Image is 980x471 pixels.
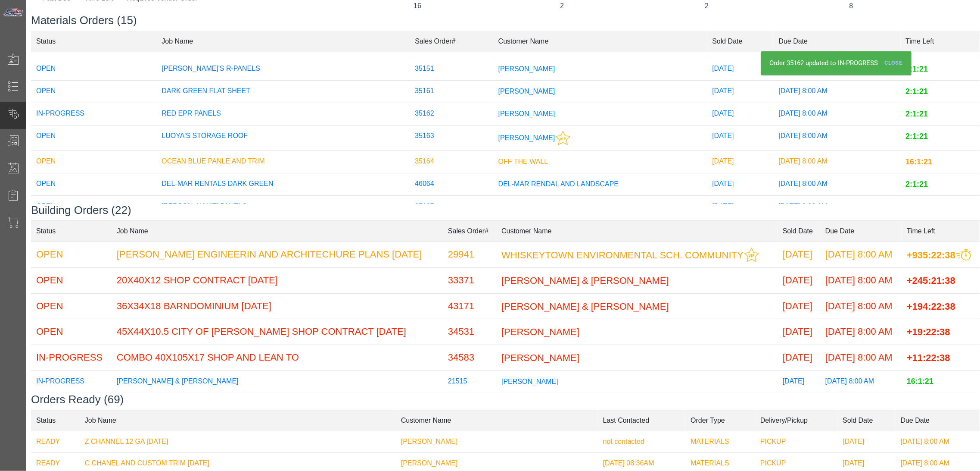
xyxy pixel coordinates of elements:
[31,293,112,319] td: OPEN
[707,58,774,80] td: [DATE]
[778,220,820,242] td: Sold Date
[401,438,458,446] span: [PERSON_NAME]
[498,134,555,141] span: [PERSON_NAME]
[820,345,902,371] td: [DATE] 8:00 AM
[156,195,410,218] td: [PERSON_NAME] PANELS
[685,410,755,431] td: Order Type
[501,276,669,286] span: [PERSON_NAME] & [PERSON_NAME]
[598,431,686,452] td: not contacted
[755,410,837,431] td: Delivery/Pickup
[410,58,493,80] td: 35151
[31,173,156,195] td: OPEN
[410,80,493,103] td: 35161
[778,242,820,267] td: [DATE]
[410,103,493,125] td: 35162
[443,220,496,242] td: Sales Order#
[80,410,396,431] td: Job Name
[31,80,156,103] td: OPEN
[906,87,928,96] span: 2:1:21
[907,301,955,312] span: +194:22:38
[556,131,570,145] img: This customer should be prioritized
[498,65,555,72] span: [PERSON_NAME]
[31,319,112,345] td: OPEN
[352,1,483,11] div: 16
[112,345,443,371] td: COMBO 40X105X17 SHOP AND LEAN TO
[496,220,778,242] td: Customer Name
[410,151,493,173] td: 35164
[907,249,955,260] span: +935:22:38
[820,220,902,242] td: Due Date
[443,319,496,345] td: 34531
[396,410,598,431] td: Customer Name
[501,327,579,338] span: [PERSON_NAME]
[410,125,493,151] td: 35163
[820,242,902,267] td: [DATE] 8:00 AM
[707,80,774,103] td: [DATE]
[707,103,774,125] td: [DATE]
[501,249,744,260] span: WHISKEYTOWN ENVIRONMENTAL SCH. COMMUNITY
[493,31,707,52] td: Customer Name
[906,65,928,73] span: 1:1:21
[498,88,555,95] span: [PERSON_NAME]
[156,173,410,195] td: DEL-MAR RENTALS DARK GREEN
[31,371,112,393] td: IN-PROGRESS
[707,173,774,195] td: [DATE]
[156,58,410,80] td: [PERSON_NAME]'S R-PANELS
[774,31,901,52] td: Due Date
[156,80,410,103] td: DARK GREEN FLAT SHEET
[901,31,980,52] td: Time Left
[707,195,774,218] td: [DATE]
[498,158,548,165] span: OFF THE WALL
[156,31,410,52] td: Job Name
[443,293,496,319] td: 43171
[112,293,443,319] td: 36X34X18 BARNDOMINIUM [DATE]
[112,242,443,267] td: [PERSON_NAME] ENGINEERIN AND ARCHITECHURE PLANS [DATE]
[501,301,669,312] span: [PERSON_NAME] & [PERSON_NAME]
[956,249,971,261] img: This order should be prioritized
[443,242,496,267] td: 29941
[838,410,896,431] td: Sold Date
[501,353,579,364] span: [PERSON_NAME]
[774,125,901,151] td: [DATE] 8:00 AM
[907,377,933,386] span: 16:1:21
[31,103,156,125] td: IN-PROGRESS
[3,8,24,17] img: Metals Direct Inc Logo
[410,195,493,218] td: 35167
[112,371,443,393] td: [PERSON_NAME] & [PERSON_NAME]
[685,431,755,452] td: MATERIALS
[31,31,156,52] td: Status
[496,1,628,11] div: 2
[820,293,902,319] td: [DATE] 8:00 AM
[410,31,493,52] td: Sales Order#
[31,393,980,406] h3: Orders Ready (69)
[31,345,112,371] td: IN-PROGRESS
[401,459,458,467] span: [PERSON_NAME]
[31,410,80,431] td: Status
[707,125,774,151] td: [DATE]
[443,345,496,371] td: 34583
[761,51,912,75] div: Order 35162 updated to IN-PROGRESS
[31,204,980,217] h3: Building Orders (22)
[31,431,80,452] td: READY
[896,410,980,431] td: Due Date
[907,276,955,286] span: +245:21:38
[774,151,901,173] td: [DATE] 8:00 AM
[112,267,443,293] td: 20X40X12 SHOP CONTRACT [DATE]
[31,14,980,27] h3: Materials Orders (15)
[906,110,928,118] span: 2:1:21
[31,195,156,218] td: OPEN
[31,220,112,242] td: Status
[744,248,759,262] img: This customer should be prioritized
[410,173,493,195] td: 46064
[778,345,820,371] td: [DATE]
[906,132,928,141] span: 2:1:21
[31,267,112,293] td: OPEN
[907,327,950,338] span: +19:22:38
[907,353,950,364] span: +11:22:38
[778,319,820,345] td: [DATE]
[778,293,820,319] td: [DATE]
[774,195,901,218] td: [DATE] 8:00 AM
[598,410,686,431] td: Last Contacted
[778,371,820,393] td: [DATE]
[112,220,443,242] td: Job Name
